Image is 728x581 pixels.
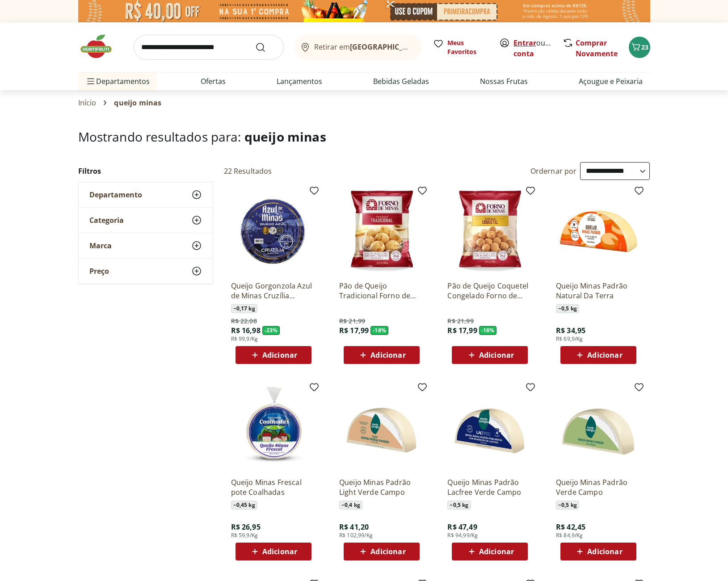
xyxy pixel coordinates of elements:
[339,477,424,497] a: Queijo Minas Padrão Light Verde Campo
[339,522,369,532] span: R$ 41,20
[447,189,532,274] img: Pão de Queijo Coquetel Congelado Forno de Minas 400g
[262,326,280,335] span: - 23 %
[452,346,528,364] button: Adicionar
[370,548,405,555] span: Adicionar
[85,71,96,92] button: Menu
[339,281,424,301] a: Pão de Queijo Tradicional Forno de Minas 400g
[231,189,316,274] img: Queijo Gorgonzola Azul de Minas Cruzília Unidade
[79,259,213,284] button: Preço
[339,189,424,274] img: Pão de Queijo Tradicional Forno de Minas 400g
[513,38,553,59] span: ou
[89,267,109,276] span: Preço
[244,128,326,145] span: queijo minas
[587,351,622,359] span: Adicionar
[344,543,420,560] button: Adicionar
[560,543,636,560] button: Adicionar
[236,346,311,364] button: Adicionar
[134,35,284,60] input: search
[530,166,577,176] label: Ordernar por
[452,543,528,560] button: Adicionar
[576,38,618,59] a: Comprar Novamente
[295,35,422,60] button: Retirar em[GEOGRAPHIC_DATA]/[GEOGRAPHIC_DATA]
[231,326,261,335] span: R$ 16,98
[513,38,563,59] a: Criar conta
[447,38,488,56] span: Meus Favoritos
[314,43,413,51] span: Retirar em
[85,71,150,92] span: Departamentos
[231,477,316,497] a: Queijo Minas Frescal pote Coalhadas
[231,335,258,343] span: R$ 99,9/Kg
[447,317,473,326] span: R$ 21,99
[560,346,636,364] button: Adicionar
[89,241,112,250] span: Marca
[236,543,311,560] button: Adicionar
[587,548,622,555] span: Adicionar
[513,38,536,48] a: Entrar
[370,351,405,359] span: Adicionar
[231,304,257,313] span: ~ 0,17 kg
[479,548,514,555] span: Adicionar
[339,501,362,510] span: ~ 0,4 kg
[231,281,316,301] a: Queijo Gorgonzola Azul de Minas Cruzília Unidade
[339,326,369,335] span: R$ 17,99
[78,99,97,107] a: Início
[370,326,388,335] span: - 18 %
[79,182,213,207] button: Departamento
[447,477,532,497] a: Queijo Minas Padrão Lacfree Verde Campo
[556,477,641,497] a: Queijo Minas Padrão Verde Campo
[339,532,373,539] span: R$ 102,99/Kg
[447,532,478,539] span: R$ 94,99/Kg
[231,317,257,326] span: R$ 22,08
[114,99,161,107] span: queijo minas
[556,281,641,301] a: Queijo Minas Padrão Natural Da Terra
[277,76,322,87] a: Lançamentos
[629,37,650,58] button: Carrinho
[556,335,583,343] span: R$ 69,9/Kg
[447,326,477,335] span: R$ 17,99
[556,532,583,539] span: R$ 84,9/Kg
[78,162,213,180] h2: Filtros
[224,166,272,176] h2: 22 Resultados
[447,281,532,301] a: Pão de Queijo Coquetel Congelado Forno de Minas 400g
[231,522,261,532] span: R$ 26,95
[79,233,213,258] button: Marca
[339,385,424,470] img: Queijo Minas Padrão Light Verde Campo
[231,501,257,510] span: ~ 0,45 kg
[447,501,471,510] span: ~ 0,5 kg
[556,522,585,532] span: R$ 42,45
[556,501,579,510] span: ~ 0,5 kg
[480,76,528,87] a: Nossas Frutas
[231,532,258,539] span: R$ 59,9/Kg
[447,385,532,470] img: Queijo Minas Padrão Lacfree Verde Campo
[350,42,501,52] b: [GEOGRAPHIC_DATA]/[GEOGRAPHIC_DATA]
[201,76,226,87] a: Ofertas
[447,522,477,532] span: R$ 47,49
[231,385,316,470] img: Queijo Minas Frescal pote Coalhadas
[479,326,497,335] span: - 18 %
[79,208,213,233] button: Categoria
[89,190,142,199] span: Departamento
[78,130,650,144] h1: Mostrando resultados para:
[262,548,297,555] span: Adicionar
[344,346,420,364] button: Adicionar
[339,317,365,326] span: R$ 21,99
[78,33,123,60] img: Hortifruti
[579,76,643,87] a: Açougue e Peixaria
[556,326,585,335] span: R$ 34,95
[479,351,514,359] span: Adicionar
[556,189,641,274] img: Queijo Minas Padrão Natural Da Terra
[89,216,124,225] span: Categoria
[556,304,579,313] span: ~ 0,5 kg
[556,385,641,470] img: Queijo Minas Padrão Verde Campo
[373,76,429,87] a: Bebidas Geladas
[641,43,648,51] span: 23
[433,38,488,56] a: Meus Favoritos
